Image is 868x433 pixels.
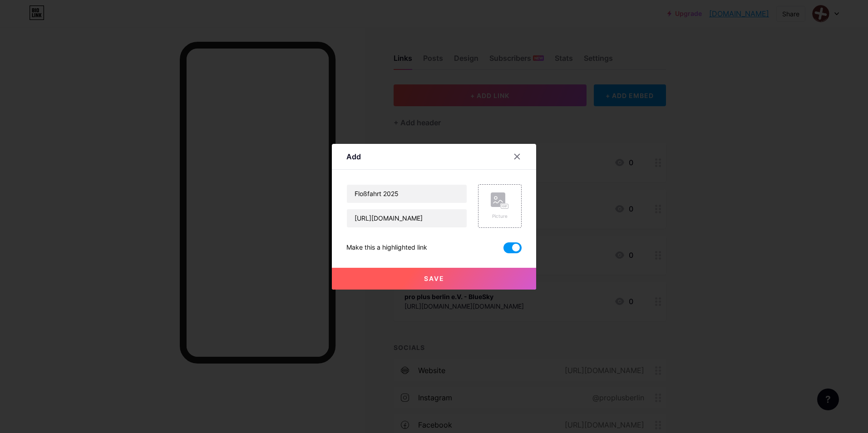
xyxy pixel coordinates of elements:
[347,209,467,227] input: URL
[332,268,536,290] button: Save
[346,242,427,253] div: Make this a highlighted link
[491,213,509,220] div: Picture
[347,185,467,203] input: Title
[346,151,361,162] div: Add
[424,275,444,282] span: Save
